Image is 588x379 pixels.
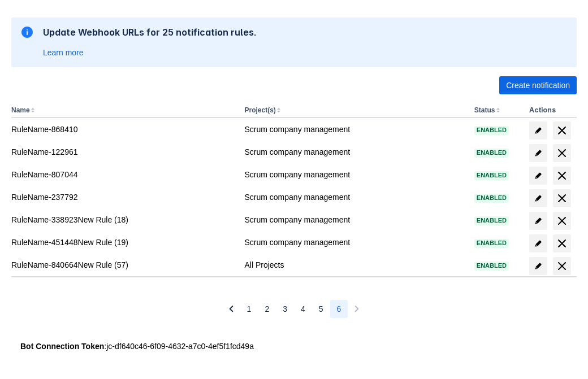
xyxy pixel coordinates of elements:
h2: Update Webhook URLs for 25 notification rules. [43,27,257,38]
span: Enabled [474,172,509,178]
th: Actions [525,103,577,118]
span: delete [555,169,569,182]
span: edit [534,194,543,203]
button: Status [474,106,495,114]
span: 3 [283,300,287,318]
button: Page 1 [240,300,258,318]
div: Scrum company management [244,169,465,180]
span: edit [534,262,543,271]
div: RuleName-122961 [11,146,235,158]
button: Page 5 [312,300,330,318]
span: edit [534,239,543,248]
span: Enabled [474,195,509,201]
span: 4 [301,300,305,318]
div: RuleName-338923New Rule (18) [11,214,235,225]
button: Page 4 [294,300,312,318]
button: Next [348,300,366,318]
strong: Bot Connection Token [20,342,104,351]
span: delete [555,146,569,160]
span: Enabled [474,150,509,156]
span: delete [555,214,569,228]
a: Learn more [43,47,84,58]
span: edit [534,216,543,225]
button: Previous [222,300,240,318]
button: Create notification [499,76,577,94]
span: edit [534,171,543,180]
button: Page 6 [330,300,348,318]
button: Page 3 [276,300,294,318]
div: Scrum company management [244,124,465,135]
span: edit [534,149,543,158]
span: Enabled [474,217,509,224]
span: delete [555,124,569,137]
button: Name [11,106,30,114]
div: Scrum company management [244,237,465,248]
div: : jc-df640c46-6f09-4632-a7c0-4ef5f1fcd49a [20,341,568,352]
span: 1 [247,300,252,318]
span: 2 [265,300,269,318]
span: 5 [319,300,323,318]
div: RuleName-451448New Rule (19) [11,237,235,248]
span: Enabled [474,127,509,133]
span: 6 [337,300,341,318]
div: Scrum company management [244,146,465,158]
div: RuleName-237792 [11,191,235,203]
div: RuleName-807044 [11,169,235,180]
div: RuleName-868410 [11,124,235,135]
div: RuleName-840664New Rule (57) [11,259,235,271]
span: Enabled [474,240,509,246]
span: delete [555,191,569,205]
span: Create notification [506,76,570,94]
span: edit [534,126,543,135]
nav: Pagination [222,300,366,318]
span: delete [555,259,569,273]
button: Page 2 [258,300,276,318]
span: Enabled [474,263,509,269]
span: information [20,25,34,39]
span: delete [555,237,569,250]
div: All Projects [244,259,465,271]
button: Project(s) [244,106,275,114]
div: Scrum company management [244,191,465,203]
div: Scrum company management [244,214,465,225]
